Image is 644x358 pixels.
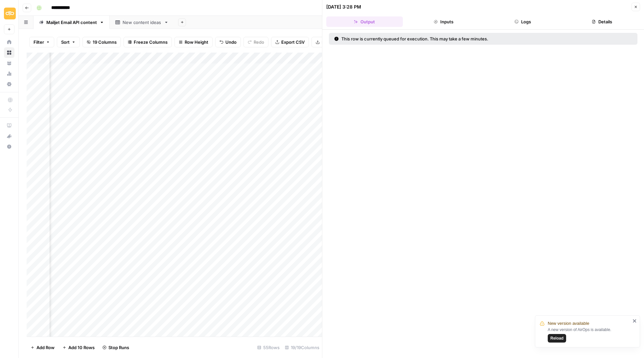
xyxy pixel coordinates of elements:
[4,141,14,152] button: Help + Support
[61,39,70,45] span: Sort
[4,5,14,22] button: Workspace: Sinch
[271,37,309,47] button: Export CSV
[46,19,97,26] div: Mailjet Email API content
[4,58,14,68] a: Your Data
[215,37,241,47] button: Undo
[4,131,14,141] div: What's new?
[4,47,14,58] a: Browse
[4,37,14,47] a: Home
[185,39,208,45] span: Row Height
[36,344,55,351] span: Add Row
[108,344,129,351] span: Stop Runs
[550,335,563,341] span: Reload
[254,39,264,45] span: Redo
[99,342,133,353] button: Stop Runs
[326,4,361,10] div: [DATE] 3:28 PM
[174,37,213,47] button: Row Height
[405,16,482,27] button: Inputs
[4,8,16,19] img: Sinch Logo
[4,120,14,131] a: AirOps Academy
[29,37,54,47] button: Filter
[4,68,14,79] a: Usage
[58,342,99,353] button: Add 10 Rows
[57,37,80,47] button: Sort
[255,342,282,353] div: 55 Rows
[282,342,322,353] div: 19/19 Columns
[281,39,305,45] span: Export CSV
[93,39,117,45] span: 19 Columns
[632,318,637,323] button: close
[4,79,14,89] a: Settings
[563,16,640,27] button: Details
[326,16,403,27] button: Output
[34,16,110,29] a: Mailjet Email API content
[311,37,350,47] button: Import CSV
[548,320,589,327] span: New version available
[124,37,172,47] button: Freeze Columns
[548,327,631,343] div: A new version of AirOps is available.
[110,16,174,29] a: New content ideas
[82,37,121,47] button: 19 Columns
[4,131,14,141] button: What's new?
[243,37,268,47] button: Redo
[27,342,58,353] button: Add Row
[134,39,168,45] span: Freeze Columns
[225,39,237,45] span: Undo
[485,16,561,27] button: Logs
[548,334,566,343] button: Reload
[34,39,44,45] span: Filter
[68,344,95,351] span: Add 10 Rows
[334,36,560,42] div: This row is currently queued for execution. This may take a few minutes.
[123,19,161,26] div: New content ideas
